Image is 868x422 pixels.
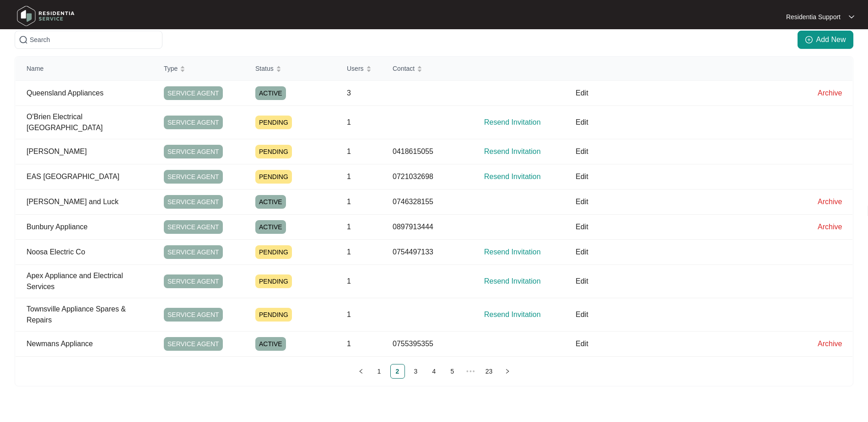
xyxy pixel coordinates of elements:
span: SERVICE AGENT [164,170,223,184]
p: Queensland Appliances [27,88,153,99]
p: [PERSON_NAME] and Luck [27,196,153,207]
p: EAS [GEOGRAPHIC_DATA] [27,171,153,182]
th: Type [153,57,244,81]
li: 1 [372,364,387,379]
p: O'Brien Electrical [GEOGRAPHIC_DATA] [27,111,153,133]
p: Edit [576,171,807,182]
p: Resend Invitation [484,309,565,320]
span: SERVICE AGENT [164,195,223,209]
td: 0418615055 [382,139,473,164]
p: Archive [818,196,852,207]
p: Residentia Support [786,12,841,21]
span: SERVICE AGENT [164,337,223,351]
button: Add New [798,31,853,49]
p: Resend Invitation [484,146,565,157]
li: Next 5 Pages [464,364,478,379]
th: Name [16,57,153,81]
span: plus-circle [805,36,813,43]
span: ACTIVE [255,337,286,351]
p: Edit [576,88,807,99]
td: 0754497133 [382,240,473,265]
li: Next Page [500,364,515,379]
a: 4 [427,364,441,378]
span: SERVICE AGENT [164,245,223,259]
input: Search [30,35,158,45]
td: 1 [336,139,382,164]
td: 1 [336,164,382,190]
button: right [500,364,515,379]
span: ACTIVE [255,220,286,234]
span: PENDING [255,170,292,184]
p: Apex Appliance and Electrical Services [27,270,153,292]
span: Contact [393,63,415,74]
a: 23 [482,364,496,378]
p: Edit [576,196,807,207]
span: PENDING [255,245,292,259]
p: Resend Invitation [484,276,565,287]
span: ACTIVE [255,86,286,100]
td: 1 [336,215,382,240]
span: left [358,369,364,374]
p: Archive [818,338,852,349]
span: Status [255,63,274,74]
p: Edit [576,146,807,157]
span: SERVICE AGENT [164,308,223,322]
li: 3 [409,364,423,379]
p: Edit [576,338,807,349]
p: Edit [576,117,807,128]
th: Status [244,57,336,81]
a: 1 [372,364,386,378]
td: 0897913444 [382,215,473,240]
p: Edit [576,247,807,258]
p: Edit [576,309,807,320]
p: Edit [576,222,807,232]
span: Users [347,63,364,74]
span: PENDING [255,116,292,129]
th: Contact [382,57,473,81]
li: Previous Page [354,364,368,379]
td: 1 [336,240,382,265]
div: Organizations [15,31,853,49]
span: SERVICE AGENT [164,116,223,129]
td: 0721032698 [382,164,473,190]
img: dropdown arrow [849,15,854,19]
p: [PERSON_NAME] [27,146,153,157]
p: Archive [818,88,852,99]
li: 4 [427,364,442,379]
span: SERVICE AGENT [164,86,223,100]
td: 1 [336,332,382,357]
td: 0746328155 [382,190,473,215]
a: 5 [446,364,459,378]
span: ••• [464,364,478,379]
p: Bunbury Appliance [27,222,153,232]
span: PENDING [255,145,292,158]
p: Edit [576,276,807,287]
span: right [505,369,510,374]
li: 2 [390,364,405,379]
p: Noosa Electric Co [27,247,153,258]
li: 23 [482,364,496,379]
img: residentia service logo [14,2,78,30]
p: Newmans Appliance [27,338,153,349]
img: search-icon [19,35,28,44]
td: 3 [336,81,382,106]
p: Resend Invitation [484,247,565,258]
td: 1 [336,265,382,298]
p: Townsville Appliance Spares & Repairs [27,304,153,326]
span: PENDING [255,308,292,322]
p: Archive [818,222,852,232]
span: PENDING [255,274,292,288]
p: Resend Invitation [484,117,565,128]
td: 1 [336,190,382,215]
td: 1 [336,298,382,332]
span: ACTIVE [255,195,286,209]
p: Resend Invitation [484,171,565,182]
span: SERVICE AGENT [164,145,223,158]
span: Type [164,63,178,74]
button: left [354,364,368,379]
span: SERVICE AGENT [164,274,223,288]
span: SERVICE AGENT [164,220,223,234]
a: 2 [391,364,404,378]
td: 0755395355 [382,332,473,357]
span: Add New [816,34,846,45]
